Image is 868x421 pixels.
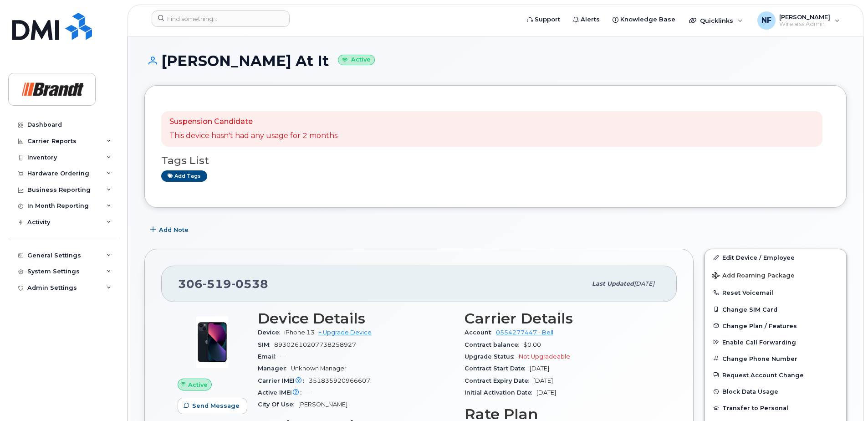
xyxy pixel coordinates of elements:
[309,377,370,384] span: 351835920966607
[258,329,284,336] span: Device
[231,277,268,291] span: 0538
[530,365,549,372] span: [DATE]
[258,353,280,360] span: Email
[161,170,207,182] a: Add tags
[159,226,189,234] span: Add Note
[533,377,553,384] span: [DATE]
[465,389,536,396] span: Initial Activation Date
[169,117,337,127] p: Suspension Candidate
[318,329,372,336] a: + Upgrade Device
[258,365,291,372] span: Manager
[306,389,312,396] span: —
[705,334,846,350] button: Enable Call Forwarding
[722,322,797,329] span: Change Plan / Features
[705,350,846,367] button: Change Phone Number
[185,315,240,370] img: image20231002-3703462-1ig824h.jpeg
[705,301,846,318] button: Change SIM Card
[192,401,240,410] span: Send Message
[298,401,347,408] span: [PERSON_NAME]
[496,329,553,336] a: 0554277447 - Bell
[465,353,519,360] span: Upgrade Status
[705,383,846,400] button: Block Data Usage
[274,341,356,348] span: 89302610207738258927
[592,280,634,287] span: Last updated
[705,318,846,334] button: Change Plan / Features
[161,155,830,166] h3: Tags List
[169,131,337,141] p: This device hasn't had any usage for 2 months
[258,389,306,396] span: Active IMEI
[722,339,796,345] span: Enable Call Forwarding
[465,310,660,327] h3: Carrier Details
[705,400,846,416] button: Transfer to Personal
[465,341,523,348] span: Contract balance
[258,377,309,384] span: Carrier IMEI
[188,380,208,389] span: Active
[465,377,533,384] span: Contract Expiry Date
[280,353,286,360] span: —
[178,277,268,291] span: 306
[178,398,247,414] button: Send Message
[258,401,298,408] span: City Of Use
[465,329,496,336] span: Account
[705,367,846,383] button: Request Account Change
[523,341,541,348] span: $0.00
[144,221,196,238] button: Add Note
[519,353,570,360] span: Not Upgradeable
[338,55,375,65] small: Active
[284,329,315,336] span: iPhone 13
[291,365,347,372] span: Unknown Manager
[705,249,846,266] a: Edit Device / Employee
[203,277,231,291] span: 519
[144,53,847,69] h1: [PERSON_NAME] At It
[712,272,795,281] span: Add Roaming Package
[536,389,556,396] span: [DATE]
[258,341,274,348] span: SIM
[465,365,530,372] span: Contract Start Date
[705,266,846,284] button: Add Roaming Package
[705,284,846,301] button: Reset Voicemail
[258,310,454,327] h3: Device Details
[634,280,654,287] span: [DATE]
